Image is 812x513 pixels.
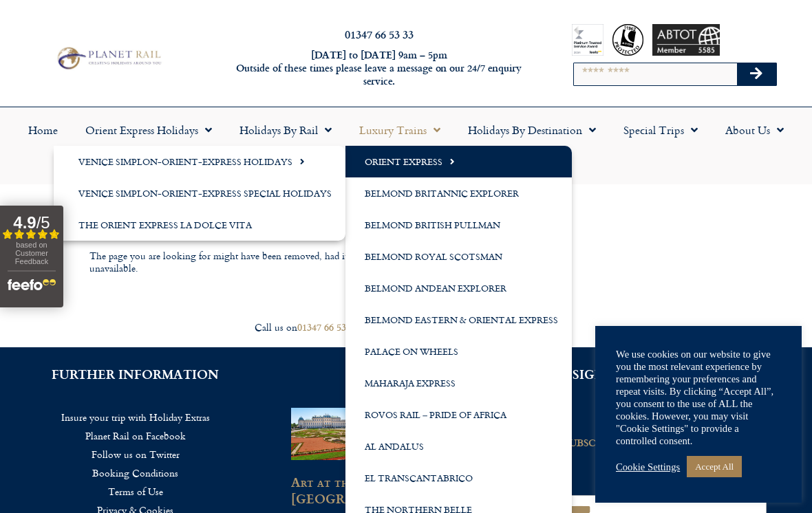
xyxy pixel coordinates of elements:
[54,146,345,177] a: Venice Simplon-Orient-Express Holidays
[345,114,454,146] a: Luxury Trains
[21,321,791,334] div: Call us on to enquire about our tailor made holidays by rail
[21,445,250,463] a: Follow us on Twitter
[21,463,250,482] a: Booking Conditions
[297,320,359,334] a: 01347 66 53 33
[53,45,163,72] img: Planet Rail Train Holidays Logo
[21,408,250,426] a: Insure your trip with Holiday Extras
[454,114,610,146] a: Holidays by Destination
[226,114,345,146] a: Holidays by Rail
[345,430,572,462] a: Al Andalus
[712,114,798,146] a: About Us
[89,250,502,275] p: The page you are looking for might have been removed, had its name changed, or is temporarily una...
[7,114,805,177] nav: Menu
[616,461,680,473] a: Cookie Settings
[345,177,572,209] a: Belmond Britannic Explorer
[345,146,572,177] a: Orient Express
[345,304,572,336] a: Belmond Eastern & Oriental Express
[291,368,520,380] h2: ARTICLES
[54,209,345,241] a: The Orient Express La Dolce Vita
[345,26,414,42] a: 01347 66 53 33
[345,367,572,399] a: Maharaja Express
[345,241,572,272] a: Belmond Royal Scotsman
[345,399,572,430] a: Rovos Rail – Pride of Africa
[737,63,777,85] button: Search
[21,426,250,445] a: Planet Rail on Facebook
[21,482,250,501] a: Terms of Use
[54,146,345,241] ul: Orient Express
[220,49,538,87] h6: [DATE] to [DATE] 9am – 5pm Outside of these times please leave a message on our 24/7 enquiry serv...
[345,462,572,494] a: El Transcantabrico
[616,348,781,447] div: We use cookies on our website to give you the most relevant experience by remembering your prefer...
[72,114,226,146] a: Orient Express Holidays
[14,114,72,146] a: Home
[21,368,250,380] h2: FURTHER INFORMATION
[345,209,572,241] a: Belmond British Pullman
[687,456,742,477] a: Accept All
[610,114,712,146] a: Special Trips
[345,272,572,304] a: Belmond Andean Explorer
[345,336,572,367] a: Palace on Wheels
[54,177,345,209] a: Venice Simplon-Orient-Express Special Holidays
